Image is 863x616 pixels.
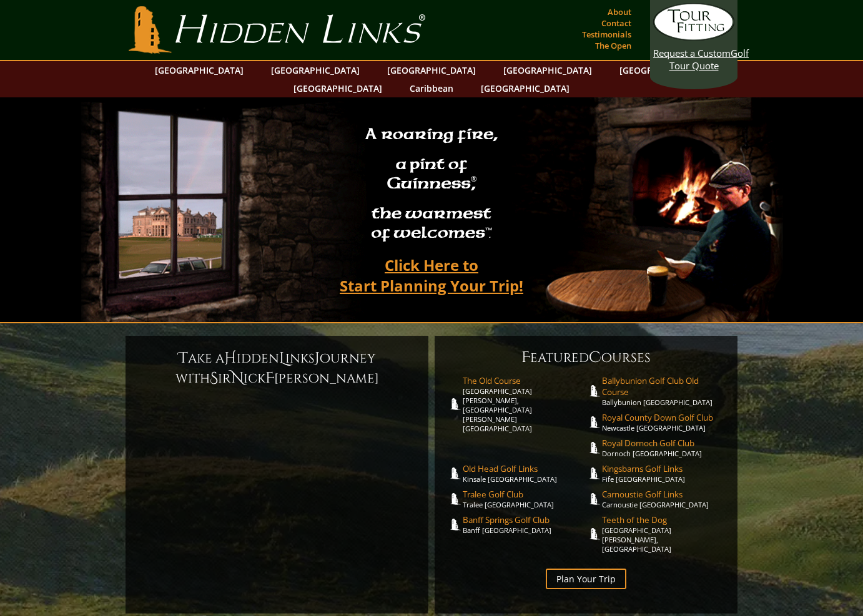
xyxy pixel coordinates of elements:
[447,348,725,368] h6: eatured ourses
[287,79,388,97] a: [GEOGRAPHIC_DATA]
[653,3,734,72] a: Request a CustomGolf Tour Quote
[497,61,598,79] a: [GEOGRAPHIC_DATA]
[602,463,726,474] span: Kingsbarns Golf Links
[602,412,726,423] span: Royal County Down Golf Club
[602,375,726,398] span: Ballybunion Golf Club Old Course
[315,348,320,368] span: J
[149,61,250,79] a: [GEOGRAPHIC_DATA]
[602,375,726,407] a: Ballybunion Golf Club Old CourseBallybunion [GEOGRAPHIC_DATA]
[592,37,634,54] a: The Open
[602,489,726,509] a: Carnoustie Golf LinksCarnoustie [GEOGRAPHIC_DATA]
[463,514,586,535] a: Banff Springs Golf ClubBanff [GEOGRAPHIC_DATA]
[463,489,586,500] span: Tralee Golf Club
[463,463,586,484] a: Old Head Golf LinksKinsale [GEOGRAPHIC_DATA]
[224,348,237,368] span: H
[231,368,244,388] span: N
[179,348,188,368] span: T
[602,489,726,500] span: Carnoustie Golf Links
[653,47,731,59] span: Request a Custom
[521,348,530,368] span: F
[546,569,626,589] a: Plan Your Trip
[475,79,576,97] a: [GEOGRAPHIC_DATA]
[327,250,536,300] a: Click Here toStart Planning Your Trip!
[463,463,586,474] span: Old Head Golf Links
[265,61,366,79] a: [GEOGRAPHIC_DATA]
[602,438,726,458] a: Royal Dornoch Golf ClubDornoch [GEOGRAPHIC_DATA]
[579,26,634,43] a: Testimonials
[602,412,726,433] a: Royal County Down Golf ClubNewcastle [GEOGRAPHIC_DATA]
[602,463,726,484] a: Kingsbarns Golf LinksFife [GEOGRAPHIC_DATA]
[463,375,586,386] span: The Old Course
[265,368,274,388] span: F
[598,14,634,32] a: Contact
[589,348,601,368] span: C
[613,61,714,79] a: [GEOGRAPHIC_DATA]
[138,348,416,388] h6: ake a idden inks ourney with ir ick [PERSON_NAME]
[357,119,506,250] h2: A roaring fire, a pint of Guinness , the warmest of welcomes™.
[602,438,726,449] span: Royal Dornoch Golf Club
[463,489,586,509] a: Tralee Golf ClubTralee [GEOGRAPHIC_DATA]
[381,61,482,79] a: [GEOGRAPHIC_DATA]
[403,79,460,97] a: Caribbean
[602,514,726,526] span: Teeth of the Dog
[604,3,634,21] a: About
[463,514,586,526] span: Banff Springs Golf Club
[210,368,218,388] span: S
[602,514,726,554] a: Teeth of the Dog[GEOGRAPHIC_DATA][PERSON_NAME], [GEOGRAPHIC_DATA]
[463,375,586,433] a: The Old Course[GEOGRAPHIC_DATA][PERSON_NAME], [GEOGRAPHIC_DATA][PERSON_NAME] [GEOGRAPHIC_DATA]
[279,348,285,368] span: L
